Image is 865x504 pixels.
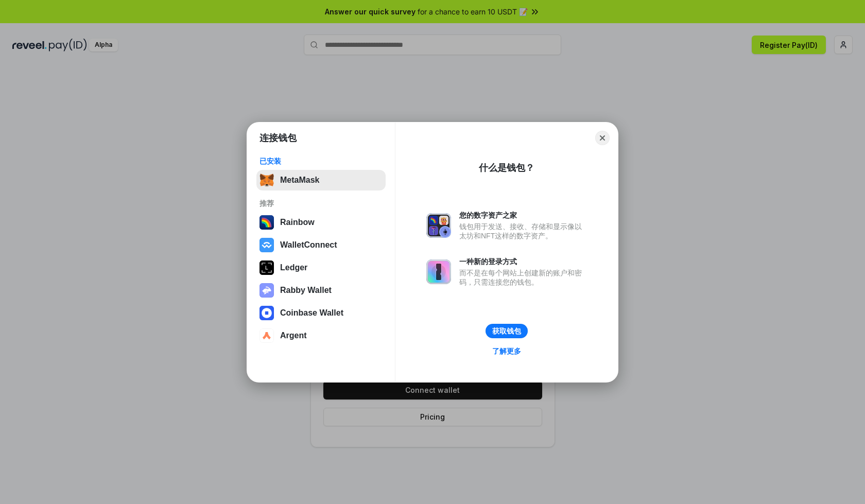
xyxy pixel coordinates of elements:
[459,257,587,266] div: 一种新的登录方式
[256,280,386,301] button: Rabby Wallet
[259,173,274,187] img: svg+xml,%3Csvg%20fill%3D%22none%22%20height%3D%2233%22%20viewBox%3D%220%200%2035%2033%22%20width%...
[256,212,386,233] button: Rainbow
[595,131,610,145] button: Close
[256,235,386,255] button: WalletConnect
[280,240,337,250] div: WalletConnect
[492,326,521,336] div: 获取钱包
[259,157,383,166] div: 已安装
[256,170,386,190] button: MetaMask
[426,259,451,284] img: svg+xml,%3Csvg%20xmlns%3D%22http%3A%2F%2Fwww.w3.org%2F2000%2Fsvg%22%20fill%3D%22none%22%20viewBox...
[492,346,521,356] div: 了解更多
[256,303,386,323] button: Coinbase Wallet
[280,263,307,272] div: Ledger
[459,211,587,220] div: 您的数字资产之家
[479,162,534,174] div: 什么是钱包？
[259,199,383,208] div: 推荐
[459,268,587,287] div: 而不是在每个网站上创建新的账户和密码，只需连接您的钱包。
[486,324,528,338] button: 获取钱包
[426,213,451,238] img: svg+xml,%3Csvg%20xmlns%3D%22http%3A%2F%2Fwww.w3.org%2F2000%2Fsvg%22%20fill%3D%22none%22%20viewBox...
[259,260,274,275] img: svg+xml,%3Csvg%20xmlns%3D%22http%3A%2F%2Fwww.w3.org%2F2000%2Fsvg%22%20width%3D%2228%22%20height%3...
[280,331,307,340] div: Argent
[259,238,274,252] img: svg+xml,%3Csvg%20width%3D%2228%22%20height%3D%2228%22%20viewBox%3D%220%200%2028%2028%22%20fill%3D...
[256,257,386,278] button: Ledger
[259,283,274,298] img: svg+xml,%3Csvg%20xmlns%3D%22http%3A%2F%2Fwww.w3.org%2F2000%2Fsvg%22%20fill%3D%22none%22%20viewBox...
[280,286,332,295] div: Rabby Wallet
[280,218,315,227] div: Rainbow
[459,222,587,240] div: 钱包用于发送、接收、存储和显示像以太坊和NFT这样的数字资产。
[280,176,319,185] div: MetaMask
[259,215,274,230] img: svg+xml,%3Csvg%20width%3D%22120%22%20height%3D%22120%22%20viewBox%3D%220%200%20120%20120%22%20fil...
[256,325,386,346] button: Argent
[280,308,343,318] div: Coinbase Wallet
[259,306,274,320] img: svg+xml,%3Csvg%20width%3D%2228%22%20height%3D%2228%22%20viewBox%3D%220%200%2028%2028%22%20fill%3D...
[486,344,527,358] a: 了解更多
[259,132,297,144] h1: 连接钱包
[259,328,274,343] img: svg+xml,%3Csvg%20width%3D%2228%22%20height%3D%2228%22%20viewBox%3D%220%200%2028%2028%22%20fill%3D...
